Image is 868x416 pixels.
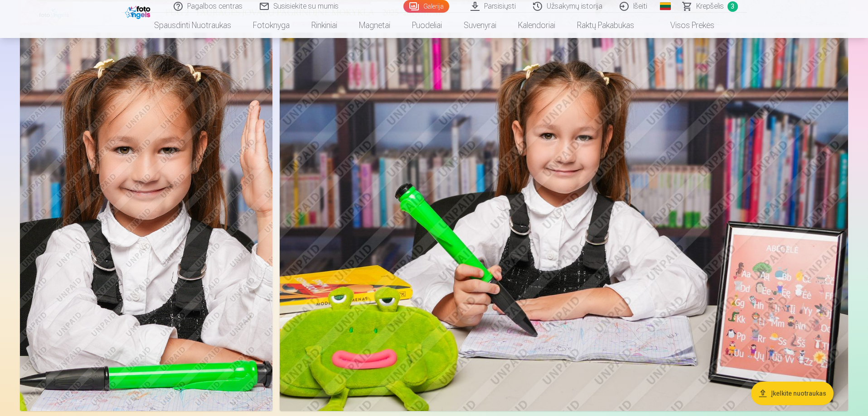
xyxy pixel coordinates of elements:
a: Magnetai [348,13,401,38]
a: Raktų pakabukas [566,13,645,38]
a: Rinkiniai [301,13,348,38]
a: Suvenyrai [453,13,507,38]
a: Fotoknyga [242,13,301,38]
button: Įkelkite nuotraukas [751,382,834,405]
span: Krepšelis [696,1,724,12]
a: Spausdinti nuotraukas [143,13,242,38]
span: 3 [727,1,738,12]
a: Visos prekės [645,13,725,38]
a: Puodeliai [401,13,453,38]
a: Kalendoriai [507,13,566,38]
img: /fa2 [125,4,153,19]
